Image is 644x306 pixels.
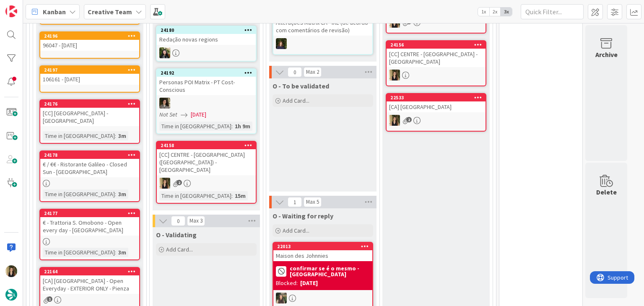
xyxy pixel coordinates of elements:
[5,265,17,277] img: SP
[157,69,256,95] div: 24192Personas POI Matrix - PT Cost-Conscious
[159,47,170,58] img: BC
[277,244,372,249] div: 22013
[116,189,128,199] div: 3m
[387,41,486,67] div: 24156[CC] CENTRE - [GEOGRAPHIC_DATA] - [GEOGRAPHIC_DATA]
[40,66,139,85] div: 24197106161 - [DATE]
[276,293,287,303] img: IG
[40,210,139,236] div: 24177€ - Trattoria S. Omobono - Open every day - [GEOGRAPHIC_DATA]
[5,289,17,301] img: avatar
[161,143,256,148] div: 24158
[157,142,256,149] div: 24158
[190,219,203,223] div: Max 3
[171,216,185,226] span: 0
[157,26,256,34] div: 24180
[273,250,372,261] div: Maison des Johnnies
[276,38,287,49] img: MC
[389,115,400,126] img: SP
[40,74,139,85] div: 106161 - [DATE]
[501,8,512,16] span: 3x
[231,191,233,200] span: :
[389,70,400,80] img: SP
[595,49,618,60] div: Archive
[40,268,139,275] div: 22164
[156,231,197,239] span: O - Validating
[40,108,139,126] div: [CC] [GEOGRAPHIC_DATA] - [GEOGRAPHIC_DATA]
[161,70,256,76] div: 24192
[273,243,372,261] div: 22013Maison des Johnnies
[40,210,139,217] div: 24177
[115,131,116,140] span: :
[273,38,372,49] div: MC
[44,67,139,73] div: 24197
[390,42,486,48] div: 24156
[159,191,231,200] div: Time in [GEOGRAPHIC_DATA]
[157,69,256,77] div: 24192
[47,296,52,302] span: 1
[159,98,170,109] img: MS
[115,189,116,199] span: :
[387,94,486,112] div: 22533[CA] [GEOGRAPHIC_DATA]
[273,212,333,220] span: O - Waiting for reply
[44,210,139,216] div: 24177
[387,115,486,126] div: SP
[521,4,584,19] input: Quick Filter...
[40,32,139,51] div: 2419696047 - [DATE]
[157,98,256,109] div: MS
[387,70,486,80] div: SP
[273,293,372,303] div: IG
[288,197,302,207] span: 1
[233,191,248,200] div: 15m
[283,97,309,104] span: Add Card...
[489,8,501,16] span: 2x
[159,111,177,118] i: Not Set
[40,100,139,126] div: 24176[CC] [GEOGRAPHIC_DATA] - [GEOGRAPHIC_DATA]
[283,227,309,234] span: Add Card...
[166,246,193,253] span: Add Card...
[159,178,170,189] img: SP
[43,131,115,140] div: Time in [GEOGRAPHIC_DATA]
[273,243,372,250] div: 22013
[40,66,139,74] div: 24197
[44,33,139,39] div: 24196
[191,110,206,119] span: [DATE]
[288,67,302,77] span: 0
[157,178,256,189] div: SP
[157,47,256,58] div: BC
[290,265,370,277] b: confirmar se é o mesmo - [GEOGRAPHIC_DATA]
[387,41,486,49] div: 24156
[300,279,318,288] div: [DATE]
[390,95,486,101] div: 22533
[40,275,139,294] div: [CA] [GEOGRAPHIC_DATA] - Open Everyday - EXTERIOR ONLY - Pienza
[478,8,489,16] span: 1x
[306,70,319,74] div: Max 2
[40,100,139,108] div: 24176
[40,159,139,177] div: € / €€ - Ristorante Galileo - Closed Sun - [GEOGRAPHIC_DATA]
[233,122,252,131] div: 1h 9m
[159,122,231,131] div: Time in [GEOGRAPHIC_DATA]
[387,49,486,67] div: [CC] CENTRE - [GEOGRAPHIC_DATA] - [GEOGRAPHIC_DATA]
[5,5,17,17] img: Visit kanbanzone.com
[115,248,116,257] span: :
[406,117,412,122] span: 2
[231,122,233,131] span: :
[44,269,139,275] div: 22164
[596,187,617,197] div: Delete
[157,34,256,45] div: Redação novas regions
[18,1,38,11] span: Support
[40,32,139,40] div: 24196
[40,151,139,177] div: 24178€ / €€ - Ristorante Galileo - Closed Sun - [GEOGRAPHIC_DATA]
[88,8,132,16] b: Creative Team
[157,149,256,175] div: [CC] CENTRE - [GEOGRAPHIC_DATA] ([GEOGRAPHIC_DATA]) - [GEOGRAPHIC_DATA]
[40,217,139,236] div: € - Trattoria S. Omobono - Open every day - [GEOGRAPHIC_DATA]
[116,131,128,140] div: 3m
[306,200,319,204] div: Max 5
[161,27,256,33] div: 24180
[40,151,139,159] div: 24178
[157,77,256,95] div: Personas POI Matrix - PT Cost-Conscious
[157,26,256,45] div: 24180Redação novas regions
[43,7,66,17] span: Kanban
[273,82,329,90] span: O - To be validated
[40,268,139,294] div: 22164[CA] [GEOGRAPHIC_DATA] - Open Everyday - EXTERIOR ONLY - Pienza
[44,152,139,158] div: 24178
[387,101,486,112] div: [CA] [GEOGRAPHIC_DATA]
